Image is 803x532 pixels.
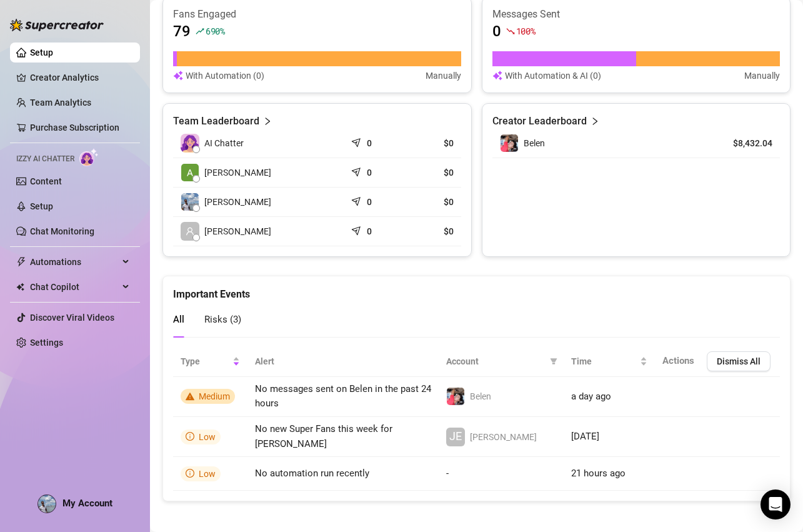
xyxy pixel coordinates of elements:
span: Medium [199,391,230,401]
span: No messages sent on Belen in the past 24 hours [255,383,431,409]
img: ACg8ocJOQ7_k7cEzzcYbQqW7qK07atD7nT6s5yPkeEyiLoJ3LLJH8Oa1=s96-c [38,495,56,513]
span: send [351,194,364,206]
img: svg%3e [492,69,502,83]
span: Type [181,354,230,368]
span: Low [199,432,216,442]
span: Time [571,354,637,368]
span: No new Super Fans this week for [PERSON_NAME] [255,423,392,449]
span: filter [550,358,557,365]
article: With Automation & AI (0) [505,69,601,83]
article: 0 [367,137,372,149]
span: fall [506,27,515,36]
span: AI Chatter [204,136,244,150]
button: Dismiss All [707,351,771,371]
article: Messages Sent [492,8,781,21]
a: Content [30,176,62,186]
span: [PERSON_NAME] [204,224,271,238]
a: Settings [30,338,63,348]
article: Team Leaderboard [173,114,259,129]
a: Setup [30,48,53,58]
article: Fans Engaged [173,8,461,21]
span: No automation run recently [255,468,369,479]
article: Creator Leaderboard [492,114,587,129]
article: $0 [411,137,453,149]
article: 0 [367,166,372,179]
span: right [591,114,599,129]
a: Purchase Subscription [30,123,119,133]
div: Open Intercom Messenger [761,489,791,519]
div: Important Events [173,276,780,302]
span: Automations [30,252,119,272]
span: info-circle [186,432,194,441]
span: send [351,223,364,236]
span: right [263,114,272,129]
span: 100 % [516,25,536,37]
span: send [351,164,364,177]
a: Team Analytics [30,98,91,108]
article: With Automation (0) [186,69,264,83]
span: Low [199,469,216,479]
span: Dismiss All [717,356,761,366]
span: My Account [62,498,112,509]
article: $0 [411,196,453,208]
a: Setup [30,201,53,211]
img: AI Chatter [79,148,99,166]
a: Creator Analytics [30,68,130,88]
span: Belen [524,138,545,148]
span: Actions [662,355,694,366]
img: Lukas Stankus [181,193,199,211]
article: 0 [367,196,372,208]
a: Discover Viral Videos [30,313,114,323]
span: Risks ( 3 ) [204,314,241,325]
span: JE [449,428,462,445]
a: Chat Monitoring [30,226,94,236]
article: $0 [411,166,453,179]
img: izzy-ai-chatter-avatar-DDCN_rTZ.svg [181,134,199,153]
span: thunderbolt [16,257,26,267]
span: Belen [470,391,491,401]
img: Belen [501,134,518,152]
img: Belen [447,388,464,405]
span: filter [547,352,560,371]
span: 690 % [206,25,225,37]
span: Izzy AI Chatter [16,153,74,165]
span: [PERSON_NAME] [204,166,271,179]
span: send [351,135,364,148]
span: warning [186,392,194,401]
span: a day ago [571,391,611,402]
span: [PERSON_NAME] [204,195,271,209]
article: Manually [426,69,461,83]
img: svg%3e [173,69,183,83]
img: logo-BBDzfeDw.svg [10,19,104,31]
span: [DATE] [571,431,599,442]
span: Account [446,354,545,368]
span: rise [196,27,204,36]
span: [PERSON_NAME] [470,432,537,442]
article: Manually [744,69,780,83]
th: Alert [247,346,439,377]
span: - [446,468,449,479]
img: Chat Copilot [16,283,24,291]
span: info-circle [186,469,194,478]
span: user [186,227,194,236]
th: Type [173,346,247,377]
span: All [173,314,184,325]
article: 0 [492,21,501,41]
th: Time [564,346,655,377]
span: 21 hours ago [571,468,626,479]
article: $0 [411,225,453,238]
img: Alvaro Mejia [181,164,199,181]
article: $8,432.04 [716,137,772,149]
article: 79 [173,21,191,41]
span: Chat Copilot [30,277,119,297]
article: 0 [367,225,372,238]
